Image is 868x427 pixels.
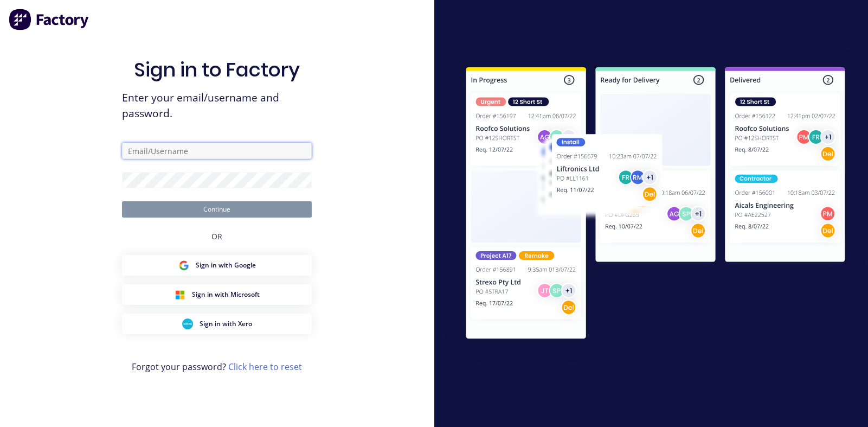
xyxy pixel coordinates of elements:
[122,201,312,218] button: Continue
[122,255,312,276] button: Google Sign inSign in with Google
[196,260,256,270] span: Sign in with Google
[175,289,185,300] img: Microsoft Sign in
[200,319,252,329] span: Sign in with Xero
[182,318,193,329] img: Xero Sign in
[9,9,90,30] img: Factory
[192,290,260,299] span: Sign in with Microsoft
[132,360,302,373] span: Forgot your password?
[122,314,312,334] button: Xero Sign inSign in with Xero
[122,143,312,159] input: Email/Username
[122,284,312,305] button: Microsoft Sign inSign in with Microsoft
[134,58,300,81] h1: Sign in to Factory
[178,260,189,271] img: Google Sign in
[228,361,302,373] a: Click here to reset
[211,218,222,255] div: OR
[122,90,312,122] span: Enter your email/username and password.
